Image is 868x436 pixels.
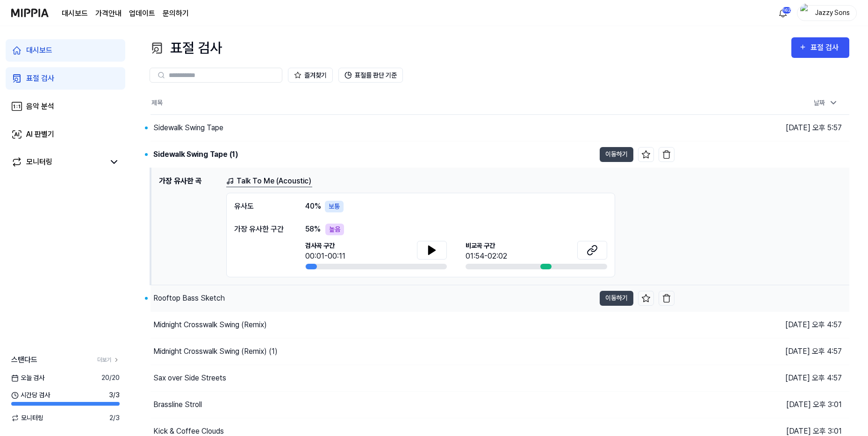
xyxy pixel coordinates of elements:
a: 대시보드 [6,39,125,62]
span: 모니터링 [11,413,43,423]
button: 가격안내 [95,8,122,19]
div: Brassline Stroll [153,399,202,410]
div: 음악 분석 [26,101,54,112]
img: delete [662,294,671,303]
div: 162 [782,7,791,14]
div: 대시보드 [26,45,52,56]
span: 스탠다드 [11,354,37,366]
div: 표절 검사 [150,37,222,58]
button: 즐겨찾기 [288,68,333,83]
td: [DATE] 오후 4:57 [674,365,849,391]
button: 표절률 판단 기준 [338,68,403,83]
div: Rooftop Bass Sketch [153,293,225,304]
div: AI 판별기 [26,129,54,140]
span: 검사곡 구간 [305,241,345,251]
div: 모니터링 [26,156,52,168]
span: 40 % [305,201,321,212]
button: 이동하기 [600,291,633,306]
a: 문의하기 [163,8,189,19]
a: 업데이트 [129,8,155,19]
span: 오늘 검사 [11,373,44,383]
div: Jazzy Sons [814,7,851,18]
button: 이동하기 [600,147,633,162]
div: Midnight Crosswalk Swing (Remix) [153,319,267,331]
div: 높음 [325,224,344,235]
img: 알림 [777,7,789,19]
span: 비교곡 구간 [466,241,507,251]
div: Sidewalk Swing Tape (1) [153,149,238,160]
div: 00:01-00:11 [305,251,345,262]
a: Talk To Me (Acoustic) [226,176,312,187]
div: 보통 [325,201,344,212]
span: 58 % [305,224,321,235]
a: 음악 분석 [6,95,125,118]
th: 제목 [151,92,674,114]
a: 표절 검사 [6,67,125,90]
div: 표절 검사 [26,73,54,84]
div: Sidewalk Swing Tape [153,122,223,134]
td: [DATE] 오후 4:57 [674,338,849,365]
button: profileJazzy Sons [797,5,857,21]
span: 20 / 20 [101,373,120,383]
td: [DATE] 오후 5:57 [674,285,849,311]
td: [DATE] 오후 5:57 [674,114,849,141]
div: 01:54-02:02 [466,251,507,262]
div: 날짜 [810,95,842,111]
div: Sax over Side Streets [153,373,226,384]
div: 유사도 [234,201,287,212]
button: 표절 검사 [791,37,849,58]
td: [DATE] 오후 4:57 [674,311,849,338]
a: AI 판별기 [6,123,125,146]
div: 가장 유사한 구간 [234,224,287,235]
h1: 가장 유사한 곡 [159,176,219,277]
span: 2 / 3 [109,413,120,423]
td: [DATE] 오후 5:57 [674,141,849,168]
a: 모니터링 [11,156,105,168]
td: [DATE] 오후 3:01 [674,391,849,418]
img: delete [662,150,671,159]
img: profile [800,4,811,22]
button: 알림162 [775,6,790,21]
a: 대시보드 [62,8,88,19]
div: 표절 검사 [811,42,842,54]
span: 3 / 3 [109,390,120,400]
span: 시간당 검사 [11,390,50,400]
a: 더보기 [97,356,120,364]
div: Midnight Crosswalk Swing (Remix) (1) [153,346,278,357]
